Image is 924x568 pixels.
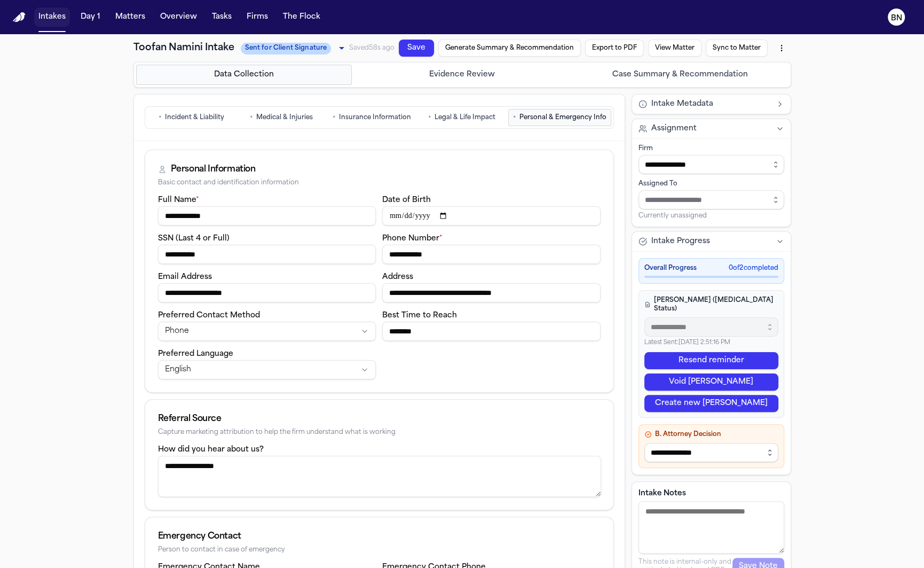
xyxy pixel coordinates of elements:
[13,12,26,22] a: Home
[382,196,431,204] label: Date of Birth
[279,7,325,27] button: The Flock
[158,235,230,243] label: SSN (Last 4 or Full)
[159,112,162,123] span: •
[349,33,395,44] span: Saved 58s ago
[238,109,326,126] button: Go to Medical & Injuries
[158,206,376,225] input: Full name
[158,245,376,264] input: SSN
[13,12,26,22] img: Finch Logo
[354,65,570,85] button: Go to Evidence Review step
[158,413,601,425] div: Referral Source
[644,264,697,273] span: Overall Progress
[382,273,413,281] label: Address
[136,65,788,85] nav: Intake steps
[398,33,435,54] button: Save
[644,339,778,348] p: Latest Sent: [DATE] 2:51:16 PM
[437,37,581,69] button: Generate Summary & Recommendation
[208,7,236,27] button: Tasks
[703,65,767,89] button: Sync to Matter
[156,7,201,27] button: Overview
[158,530,601,543] div: Emergency Contact
[632,232,791,251] button: Intake Progress
[250,112,253,123] span: •
[638,501,784,554] textarea: Intake notes
[382,283,601,302] input: Address
[513,112,516,123] span: •
[382,245,601,264] input: Phone number
[632,119,791,138] button: Assignment
[435,113,495,122] span: Legal & Life Impact
[769,71,790,92] button: More actions
[644,430,778,439] h4: B. Attorney Decision
[242,7,272,27] button: Firms
[158,196,199,204] label: Full Name
[328,109,416,126] button: Go to Insurance Information
[644,296,778,313] h4: [PERSON_NAME] ([MEDICAL_DATA] Status)
[382,206,601,225] input: Date of birth
[158,273,212,281] label: Email Address
[638,144,784,153] div: Firm
[646,59,701,82] button: View Matter
[158,283,376,302] input: Email address
[418,109,506,126] button: Go to Legal & Life Impact
[382,322,601,341] input: Best time to reach
[158,546,601,554] div: Person to contact in case of emergency
[638,212,707,220] span: Currently unassigned
[644,395,778,412] button: Create new [PERSON_NAME]
[638,180,784,188] div: Assigned To
[729,264,778,273] span: 0 of 2 completed
[158,429,601,437] div: Capture marketing attribution to help the firm understand what is working
[583,52,644,75] button: Export to PDF
[111,7,149,27] button: Matters
[644,352,778,369] button: Resend reminder
[632,95,791,114] button: Intake Metadata
[519,113,606,122] span: Personal & Emergency Info
[651,236,710,247] span: Intake Progress
[638,155,784,174] input: Select firm
[382,312,457,320] label: Best Time to Reach
[644,374,778,391] button: Void [PERSON_NAME]
[572,65,788,85] button: Go to Case Summary & Recommendation step
[508,109,611,126] button: Go to Personal & Emergency Info
[638,488,784,499] label: Intake Notes
[158,312,260,320] label: Preferred Contact Method
[256,113,313,122] span: Medical & Injuries
[638,190,784,209] input: Assign to staff member
[147,109,235,126] button: Go to Incident & Liability
[158,179,601,187] div: Basic contact and identification information
[171,163,256,176] div: Personal Information
[158,350,233,358] label: Preferred Language
[76,7,105,27] button: Day 1
[651,123,697,134] span: Assignment
[339,113,411,122] span: Insurance Information
[333,112,336,123] span: •
[651,99,713,110] span: Intake Metadata
[158,446,264,454] label: How did you hear about us?
[34,7,70,27] button: Intakes
[136,65,352,85] button: Go to Data Collection step
[382,235,443,243] label: Phone Number
[428,112,431,123] span: •
[165,113,224,122] span: Incident & Liability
